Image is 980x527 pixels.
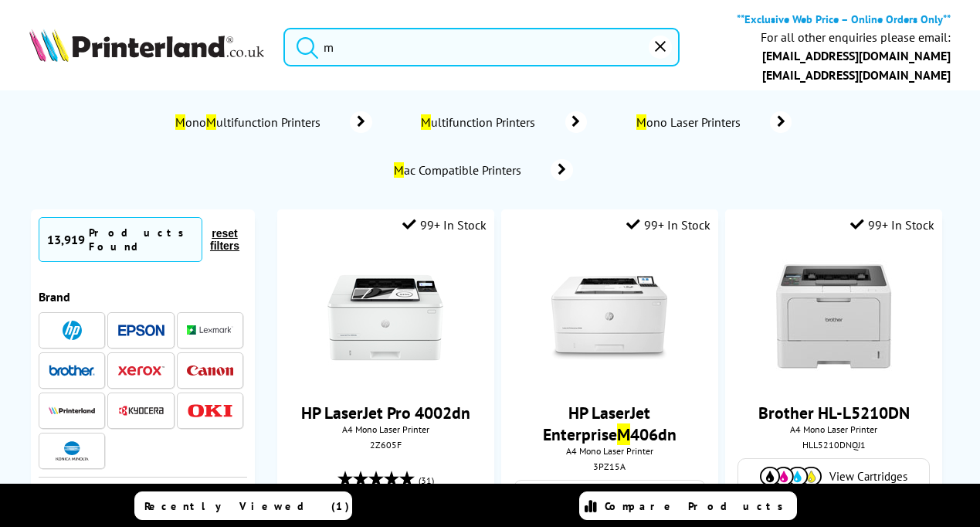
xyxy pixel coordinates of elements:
[173,114,327,130] span: ono ultifunction Printers
[89,226,194,253] div: Products Found
[327,260,443,376] img: HP-LaserJetPro-4002dn-Front-Small.jpg
[758,402,910,423] a: Brother HL-L5210DN
[56,441,89,461] img: Konica Minolta
[173,111,372,133] a: MonoMultifunction Printers
[421,114,431,130] mark: M
[29,29,264,65] a: Printerland Logo
[419,111,587,133] a: Multifunction Printers
[419,114,542,130] span: ultifunction Printers
[289,439,483,450] div: 2Z605F
[283,28,680,66] input: Search product or brand
[737,12,951,26] b: **Exclusive Web Price – Online Orders Only**
[39,289,70,304] span: Brand
[543,402,677,445] a: HP LaserJet EnterpriseM406dn
[509,445,710,457] span: A4 Mono Laser Printer
[733,423,934,435] span: A4 Mono Laser Printer
[202,226,247,253] button: reset filters
[776,260,892,376] img: brother-HL-L5210DN-front-small.jpg
[760,467,822,486] img: Cartridges
[301,402,470,423] a: HP LaserJet Pro 4002dn
[605,499,792,513] span: Compare Products
[187,325,233,335] img: Lexmark
[636,114,646,130] mark: M
[551,260,667,376] img: HP-M406dn-Front-Small.jpg
[49,365,95,376] img: Brother
[144,499,350,513] span: Recently Viewed (1)
[175,114,185,130] mark: M
[737,439,931,450] div: HLL5210DNQJ1
[850,217,934,233] div: 99+ In Stock
[579,491,797,520] a: Compare Products
[633,111,792,133] a: Mono Laser Printers
[285,423,487,435] span: A4 Mono Laser Printer
[63,321,82,340] img: HP
[617,423,630,445] mark: M
[118,325,164,336] img: Epson
[187,404,233,417] img: OKI
[626,217,710,233] div: 99+ In Stock
[761,30,951,45] div: For all other enquiries please email:
[394,162,404,178] mark: M
[134,491,352,520] a: Recently Viewed (1)
[187,365,233,376] img: Canon
[49,406,95,414] img: Printerland
[47,232,85,247] span: 13,919
[829,469,907,484] span: View Cartridges
[746,467,921,486] a: View Cartridges
[206,114,216,130] mark: M
[402,217,487,233] div: 99+ In Stock
[392,162,527,178] span: ac Compatible Printers
[419,466,434,495] span: (31)
[762,48,951,63] a: [EMAIL_ADDRESS][DOMAIN_NAME]
[633,114,747,130] span: ono Laser Printers
[29,29,264,62] img: Printerland Logo
[513,461,707,472] div: 3PZ15A
[392,159,573,181] a: Mac Compatible Printers
[118,405,164,416] img: Kyocera
[762,67,951,83] a: [EMAIL_ADDRESS][DOMAIN_NAME]
[118,365,164,376] img: Xerox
